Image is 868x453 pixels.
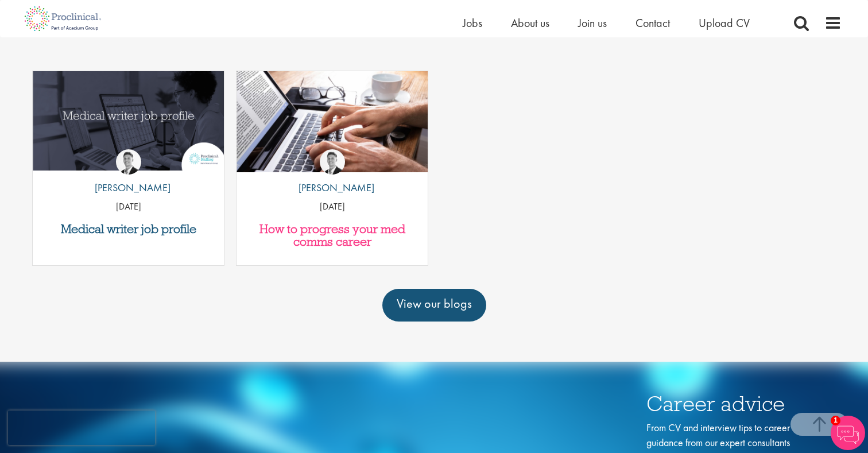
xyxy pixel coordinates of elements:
p: [DATE] [237,200,428,214]
a: Jobs [463,16,482,30]
p: [PERSON_NAME] [86,180,170,195]
span: 1 [831,416,840,425]
p: [PERSON_NAME] [290,180,374,195]
img: George Watson [116,149,141,175]
a: Link to a post [33,71,224,173]
img: George Watson [320,149,345,175]
h3: Career advice [646,393,801,415]
a: Upload CV [699,16,750,30]
a: Link to a post [237,71,428,173]
a: How to progress your med comms career [242,223,422,248]
a: Join us [578,16,607,30]
img: Medical writer job profile [33,71,224,171]
p: [DATE] [33,200,224,214]
img: Chatbot [831,416,865,450]
a: Contact [635,16,670,30]
a: Medical writer job profile [38,223,218,235]
a: George Watson [PERSON_NAME] [290,149,374,201]
a: About us [511,16,549,30]
iframe: reCAPTCHA [8,411,155,445]
a: George Watson [PERSON_NAME] [86,149,170,201]
a: View our blogs [382,289,486,321]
